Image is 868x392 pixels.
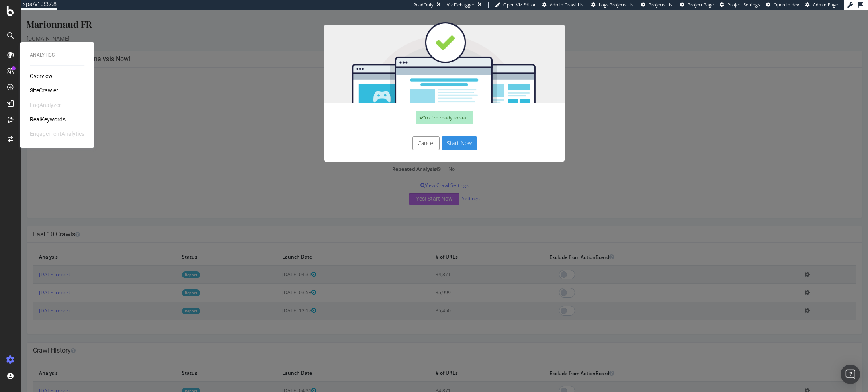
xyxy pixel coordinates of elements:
[813,2,838,8] span: Admin Page
[599,2,635,8] span: Logs Projects List
[805,2,838,8] a: Admin Page
[421,127,456,140] button: Start Now
[495,2,536,8] a: Open Viz Editor
[550,2,585,8] span: Admin Crawl List
[30,72,53,80] a: Overview
[30,52,84,59] div: Analytics
[774,2,799,8] span: Open in dev
[727,2,760,8] span: Project Settings
[503,2,536,8] span: Open Viz Editor
[447,2,476,8] div: Viz Debugger:
[303,12,544,93] img: You're all set!
[413,2,435,8] div: ReadOnly:
[30,101,61,109] div: LogAnalyzer
[30,86,58,94] a: SiteCrawler
[649,2,674,8] span: Projects List
[841,365,860,384] div: Open Intercom Messenger
[395,101,452,115] div: You're ready to start
[542,2,585,8] a: Admin Crawl List
[30,130,84,138] div: EngagementAnalytics
[391,127,419,140] button: Cancel
[766,2,799,8] a: Open in dev
[720,2,760,8] a: Project Settings
[680,2,714,8] a: Project Page
[591,2,635,8] a: Logs Projects List
[641,2,674,8] a: Projects List
[30,115,66,123] a: RealKeywords
[688,2,714,8] span: Project Page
